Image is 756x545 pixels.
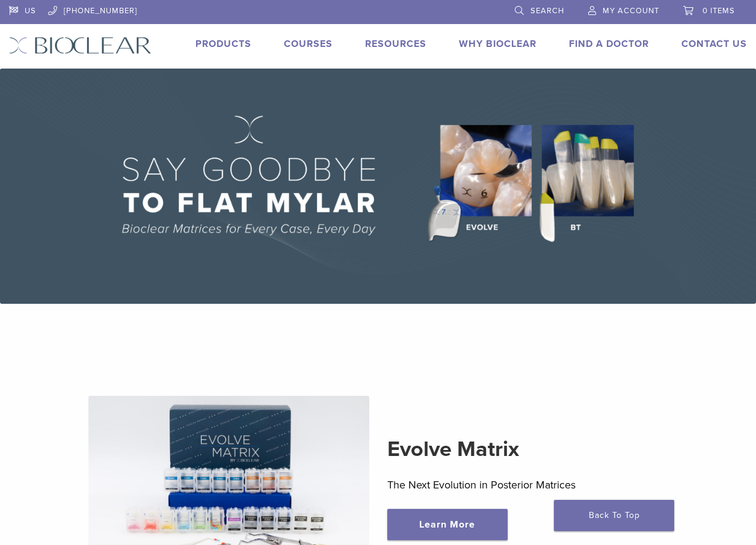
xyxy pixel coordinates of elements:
[569,38,649,50] a: Find A Doctor
[387,435,668,464] h2: Evolve Matrix
[554,500,674,531] a: Back To Top
[603,6,659,16] span: My Account
[195,38,251,50] a: Products
[459,38,536,50] a: Why Bioclear
[387,476,668,494] p: The Next Evolution in Posterior Matrices
[702,6,735,16] span: 0 items
[284,38,333,50] a: Courses
[365,38,426,50] a: Resources
[387,509,508,540] a: Learn More
[9,37,152,54] img: Bioclear
[681,38,747,50] a: Contact Us
[530,6,564,16] span: Search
